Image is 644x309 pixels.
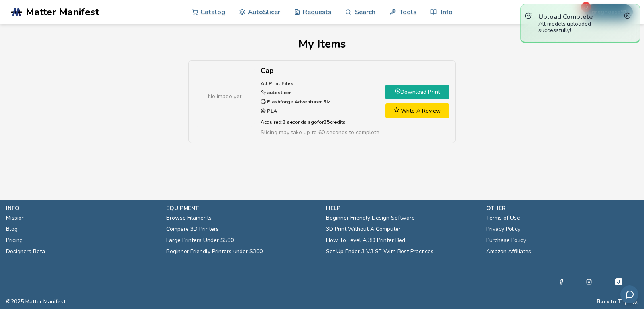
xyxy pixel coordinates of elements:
strong: All Print Files [261,80,293,87]
h1: My Items [13,38,631,50]
a: Purchase Policy [486,235,526,246]
a: Download Print [385,85,449,99]
p: info [6,204,158,212]
a: How To Level A 3D Printer Bed [326,235,405,246]
a: RSS Feed [632,299,638,305]
a: Facebook [558,277,564,287]
h2: Cap [261,67,379,75]
a: Privacy Policy [486,224,520,235]
strong: autoslicer [266,89,291,96]
a: Browse Filaments [166,212,212,224]
a: Beginner Friendly Printers under $300 [166,246,263,257]
a: Write A Review [385,103,449,118]
a: Designers Beta [6,246,45,257]
a: Compare 3D Printers [166,224,219,235]
span: No image yet [208,92,241,101]
a: 3D Print Without A Computer [326,224,401,235]
p: Upload Complete [538,12,622,21]
a: Large Printers Under $500 [166,235,234,246]
a: Pricing [6,235,23,246]
a: Blog [6,224,18,235]
a: Tiktok [614,277,624,287]
span: © 2025 Matter Manifest [6,299,65,305]
a: Instagram [586,277,592,287]
a: Beginner Friendly Design Software [326,212,415,224]
button: Send feedback via email [620,285,638,303]
p: equipment [166,204,318,212]
button: Back to Top [597,299,628,305]
strong: PLA [266,107,277,114]
div: All models uploaded successfully! [538,21,622,34]
a: Terms of Use [486,212,520,224]
a: Amazon Affiliates [486,246,531,257]
span: Matter Manifest [26,6,99,18]
a: Set Up Ender 3 V3 SE With Best Practices [326,246,434,257]
span: Slicing may take up to 60 seconds to complete [261,129,379,136]
p: help [326,204,478,212]
a: Mission [6,212,25,224]
p: other [486,204,638,212]
p: Acquired: 2 seconds ago for 25 credits [261,118,379,126]
strong: Flashforge Adventurer 5M [266,98,331,105]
